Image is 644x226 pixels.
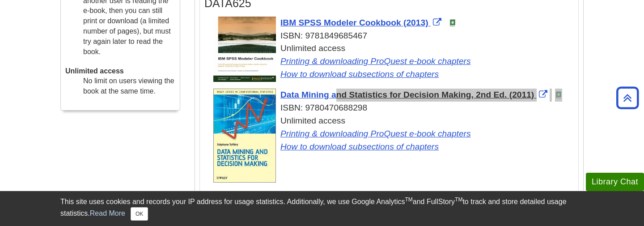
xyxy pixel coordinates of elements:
[213,42,574,81] div: Unlimited access
[60,196,584,221] div: This site uses cookies and records your IP address for usage statistics. Additionally, we use Goo...
[213,102,574,115] div: ISBN: 9780470688298
[213,17,276,82] img: Cover Art
[280,90,534,99] span: Data Mining and Statistics for Decision Making, 2nd Ed. (2011)
[65,66,175,77] dt: Unlimited access
[586,173,644,191] button: Library Chat
[280,142,439,151] a: Link opens in new window
[131,207,148,221] button: Close
[213,115,574,153] div: Unlimited access
[213,30,574,43] div: ISBN: 9781849685467
[555,91,562,98] img: e-Book
[280,18,444,27] a: Link opens in new window
[83,76,175,97] dd: No limit on users viewing the book at the same time.
[405,196,412,203] sup: TM
[449,19,456,26] img: e-Book
[455,196,462,203] sup: TM
[280,129,471,138] a: Link opens in new window
[280,18,428,27] span: IBM SPSS Modeler Cookbook (2013)
[90,209,125,217] a: Read More
[213,89,276,183] img: Cover Art
[280,69,439,79] a: Link opens in new window
[280,90,550,99] a: Link opens in new window
[613,92,642,104] a: Back to Top
[280,56,471,66] a: Link opens in new window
